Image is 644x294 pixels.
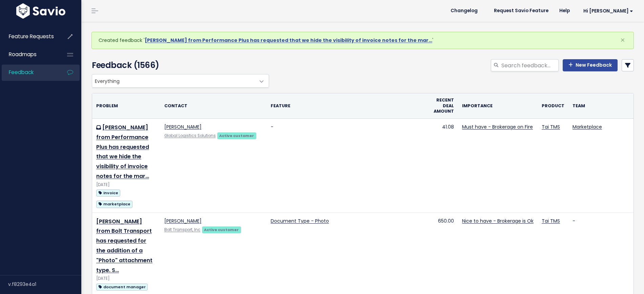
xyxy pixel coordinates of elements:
[451,8,478,13] span: Changelog
[9,51,37,58] span: Roadmaps
[2,65,56,80] a: Feedback
[2,47,56,62] a: Roadmaps
[164,133,216,138] a: Global Logistics Solutions
[8,275,81,293] div: v.f8293e4a1
[271,218,329,224] a: Document Type - Photo
[489,6,554,16] a: Request Savio Feature
[96,284,148,291] span: document manager
[96,275,156,282] div: [DATE]
[204,227,239,232] strong: Active customer
[462,123,533,130] a: Must have - Brokerage on Fire
[458,93,538,118] th: Importance
[2,29,56,44] a: Feature Requests
[429,93,458,118] th: Recent deal amount
[96,282,148,291] a: document manager
[160,93,267,118] th: Contact
[164,123,202,130] a: [PERSON_NAME]
[542,123,560,130] a: Tai TMS
[96,188,120,197] a: invoice
[542,218,560,224] a: Tai TMS
[92,93,160,118] th: Problem
[219,133,254,138] strong: Active customer
[267,119,429,213] td: -
[91,32,634,49] div: Created feedback ' '
[164,218,202,224] a: [PERSON_NAME]
[573,123,602,130] a: Marketplace
[429,119,458,213] td: 41.08
[92,59,266,71] h4: Feedback (1566)
[538,93,568,118] th: Product
[145,37,432,44] a: [PERSON_NAME] from Performance Plus has requested that we hide the visibility of invoice notes fo...
[267,93,429,118] th: Feature
[96,189,120,197] span: invoice
[9,69,34,76] span: Feedback
[575,6,639,16] a: Hi [PERSON_NAME]
[96,181,156,188] div: [DATE]
[614,32,632,48] button: Close
[96,200,132,208] a: marketplace
[554,6,575,16] a: Help
[92,74,255,87] span: Everything
[202,226,241,233] a: Active customer
[563,59,618,71] a: New Feedback
[462,218,534,224] a: Nice to have - Brokerage is Ok
[217,132,256,139] a: Active customer
[92,74,269,88] span: Everything
[501,59,559,71] input: Search feedback...
[96,218,152,274] a: [PERSON_NAME] from Bolt Transport has requested for the addition of a "Photo" attachment type. S…
[96,201,132,208] span: marketplace
[9,33,54,40] span: Feature Requests
[568,93,633,118] th: Team
[96,123,149,180] a: [PERSON_NAME] from Performance Plus has requested that we hide the visibility of invoice notes fo...
[620,35,625,46] span: ×
[583,8,633,14] span: Hi [PERSON_NAME]
[164,227,201,232] a: Bolt Transport, Inc
[15,3,67,19] img: logo-white.9d6f32f41409.svg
